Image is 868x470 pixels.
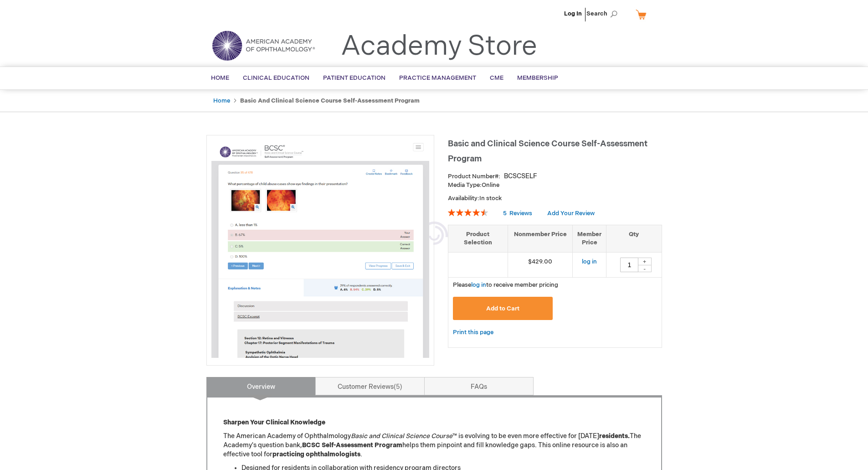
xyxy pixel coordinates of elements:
[504,172,537,181] div: BCSCSELF
[599,432,630,440] strong: residents.
[486,305,519,312] span: Add to Cart
[638,258,652,265] div: +
[638,265,652,272] div: -
[471,281,486,289] a: log in
[503,210,534,217] a: 5 Reviews
[323,74,385,82] span: Patient Education
[351,432,452,440] em: Basic and Clinical Science Course
[211,140,429,358] img: Basic and Clinical Science Course Self-Assessment Program
[341,30,537,63] a: Academy Store
[606,225,662,252] th: Qty
[223,418,325,426] strong: Sharpen Your Clinical Knowledge
[448,181,662,190] p: Online
[586,5,621,23] span: Search
[508,225,573,252] th: Nonmember Price
[620,258,638,272] input: Qty
[243,74,309,82] span: Clinical Education
[394,383,402,391] span: 5
[302,441,402,449] strong: BCSC Self-Assessment Program
[509,210,532,217] span: Reviews
[399,74,476,82] span: Practice Management
[582,258,597,265] a: log in
[490,74,503,82] span: CME
[272,450,360,458] strong: practicing ophthalmologists
[448,173,500,180] strong: Product Number
[547,210,595,217] a: Add Your Review
[448,209,488,216] div: 92%
[448,181,482,189] strong: Media Type:
[517,74,558,82] span: Membership
[448,194,662,203] p: Availability:
[424,377,534,395] a: FAQs
[223,432,645,459] p: The American Academy of Ophthalmology ™ is evolving to be even more effective for [DATE] The Acad...
[503,210,507,217] span: 5
[240,97,420,104] strong: Basic and Clinical Science Course Self-Assessment Program
[448,225,508,252] th: Product Selection
[206,377,316,395] a: Overview
[448,139,647,164] span: Basic and Clinical Science Course Self-Assessment Program
[453,281,558,289] span: Please to receive member pricing
[315,377,425,395] a: Customer Reviews5
[479,195,502,202] span: In stock
[453,297,553,320] button: Add to Cart
[211,74,229,82] span: Home
[453,327,493,338] a: Print this page
[573,225,606,252] th: Member Price
[508,252,573,277] td: $429.00
[213,97,230,104] a: Home
[564,10,582,17] a: Log In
